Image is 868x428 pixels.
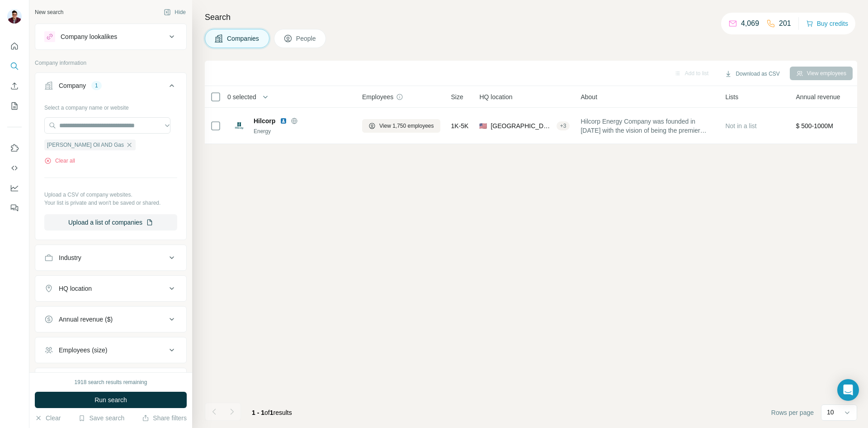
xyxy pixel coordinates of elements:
button: Clear [35,414,61,423]
span: Not in a list [725,122,756,130]
span: Hilcorp Energy Company was founded in [DATE] with the vision of being the premier independent ene... [580,117,714,135]
span: 1K-5K [451,121,469,130]
span: People [296,34,317,43]
div: + 3 [557,122,570,130]
div: Company [59,81,86,90]
div: Employees (size) [59,346,107,355]
span: Companies [227,34,260,43]
button: Search [7,58,22,74]
p: Your list is private and won't be saved or shared. [44,199,177,207]
button: Save search [78,414,124,423]
button: Hide [157,5,192,19]
span: 0 selected [227,92,256,101]
span: Size [451,92,463,101]
span: 1 - 1 [252,409,264,416]
p: 4,069 [741,18,759,29]
button: HQ location [35,278,186,299]
button: Share filters [142,414,187,423]
div: 1918 search results remaining [75,378,147,386]
button: Buy credits [806,17,848,30]
button: Use Surfe API [7,160,22,176]
button: Feedback [7,200,22,216]
div: Annual revenue ($) [59,315,113,324]
button: Clear all [44,157,75,165]
img: LinkedIn logo [280,117,287,125]
span: Hilcorp [254,116,275,125]
div: Select a company name or website [44,100,177,112]
span: Run search [94,395,127,404]
span: Rows per page [771,408,814,417]
button: Dashboard [7,180,22,196]
span: $ 500-1000M [796,122,833,130]
div: 1 [91,82,102,90]
span: About [580,92,597,101]
span: Employees [362,92,393,101]
button: Industry [35,247,186,269]
span: 1 [270,409,274,416]
span: 🇺🇸 [479,121,487,130]
button: Quick start [7,38,22,54]
button: Employees (size) [35,339,186,361]
button: Enrich CSV [7,78,22,94]
span: [GEOGRAPHIC_DATA], [US_STATE] [491,121,552,130]
button: My lists [7,98,22,114]
button: Annual revenue ($) [35,308,186,330]
button: Company1 [35,75,186,100]
img: Avatar [7,9,22,24]
div: Industry [59,253,81,262]
span: of [264,409,270,416]
span: View 1,750 employees [379,122,434,130]
span: Lists [725,92,738,101]
button: Use Surfe on LinkedIn [7,140,22,156]
div: Company lookalikes [61,32,117,41]
p: 201 [779,18,791,29]
button: Company lookalikes [35,26,186,48]
button: View 1,750 employees [362,119,440,133]
span: Annual revenue [796,92,840,101]
button: Run search [35,392,187,408]
button: Upload a list of companies [44,214,177,231]
div: New search [35,8,63,16]
button: Download as CSV [718,67,786,81]
span: [PERSON_NAME] Oil AND Gas [47,141,124,149]
p: Company information [35,59,187,67]
span: results [252,409,292,416]
button: Technologies [35,370,186,392]
p: 10 [827,408,834,417]
p: Upload a CSV of company websites. [44,191,177,199]
div: Open Intercom Messenger [837,379,859,401]
div: HQ location [59,284,92,293]
div: Energy [254,127,351,135]
img: Logo of Hilcorp [232,119,246,133]
h4: Search [205,11,857,24]
span: HQ location [479,92,512,101]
